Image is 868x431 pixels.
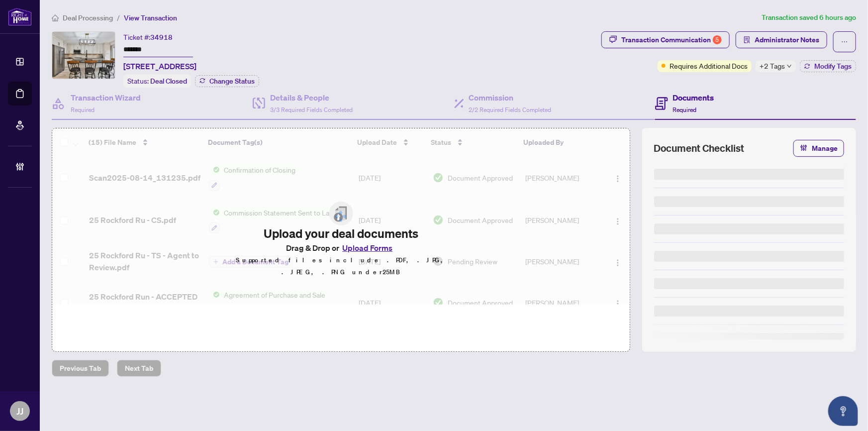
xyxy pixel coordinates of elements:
[601,31,730,48] button: Transaction Communication5
[270,106,353,113] span: 3/3 Required Fields Completed
[736,31,827,48] button: Administrator Notes
[117,12,120,23] li: /
[755,32,819,48] span: Administrator Notes
[760,60,785,72] span: +2 Tags
[270,92,353,104] h4: Details & People
[52,32,115,79] img: IMG-W12126035_1.jpg
[150,33,173,42] span: 34918
[841,38,848,45] span: ellipsis
[654,141,745,155] span: Document Checklist
[209,78,255,85] span: Change Status
[673,92,714,104] h4: Documents
[800,60,856,72] button: Modify Tags
[150,77,187,86] span: Deal Closed
[63,13,113,22] span: Deal Processing
[123,74,191,88] div: Status:
[52,360,109,377] button: Previous Tab
[621,32,722,48] div: Transaction Communication
[713,35,722,44] div: 5
[195,75,259,87] button: Change Status
[469,106,552,113] span: 2/2 Required Fields Completed
[787,64,792,69] span: down
[673,106,697,113] span: Required
[812,140,838,156] span: Manage
[744,36,751,43] span: solution
[124,13,177,22] span: View Transaction
[52,14,59,21] span: home
[762,12,856,23] article: Transaction saved 6 hours ago
[123,31,173,43] div: Ticket #:
[71,106,95,113] span: Required
[670,60,748,71] span: Requires Additional Docs
[8,7,32,26] img: logo
[71,92,141,104] h4: Transaction Wizard
[814,63,852,70] span: Modify Tags
[16,404,23,418] span: JJ
[793,140,844,157] button: Manage
[828,396,858,426] button: Open asap
[469,92,552,104] h4: Commission
[123,60,196,72] span: [STREET_ADDRESS]
[117,360,161,377] button: Next Tab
